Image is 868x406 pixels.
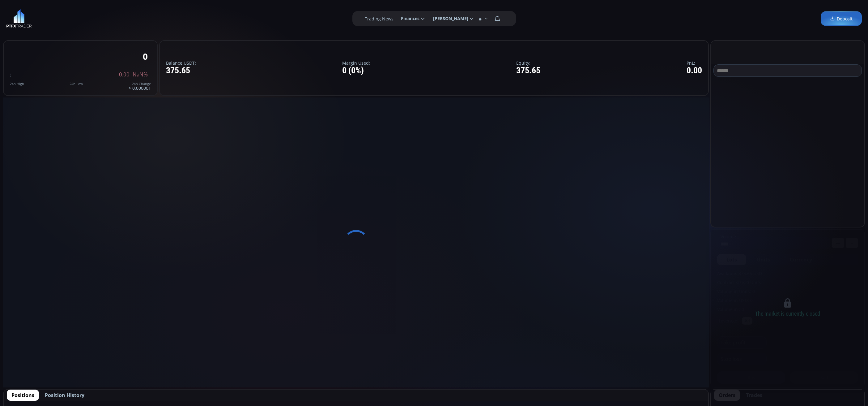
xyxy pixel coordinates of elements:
button: Positions [7,390,39,401]
img: LOGO [6,9,32,28]
button: Position History [40,390,89,401]
label: Equity: [516,61,540,65]
div: 375.65 [516,66,540,76]
span: 0.00 [119,72,130,77]
div: 375.65 [166,66,196,76]
div: > 0.000001 [129,82,151,90]
div: 24h Change [129,82,151,86]
div: 24h Low [70,82,83,86]
div: 0 [143,52,148,61]
span: Position History [45,391,84,399]
a: Deposit [821,11,862,26]
span: Deposit [830,15,853,22]
label: Trading News [365,15,394,22]
label: PnL: [687,61,702,65]
span: : [10,71,11,78]
span: Positions [11,391,34,399]
div: 24h High [10,82,24,86]
div: 0 (0%) [342,66,370,76]
span: NaN% [133,72,148,77]
label: Balance USDT: [166,61,196,65]
span: Finances [397,12,419,25]
label: Margin Used: [342,61,370,65]
span: [PERSON_NAME] [429,12,468,25]
div: 0.00 [687,66,702,76]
